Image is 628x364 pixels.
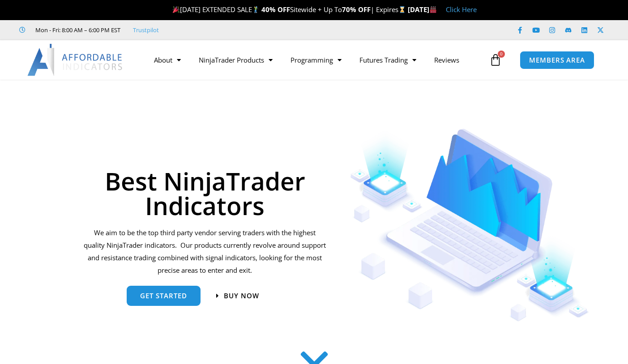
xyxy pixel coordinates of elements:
a: Trustpilot [133,25,159,35]
a: 0 [476,47,515,73]
strong: 70% OFF [342,5,371,14]
a: Buy now [216,292,259,299]
img: Indicators 1 | Affordable Indicators – NinjaTrader [350,129,590,322]
span: get started [140,292,187,299]
a: Futures Trading [350,50,425,70]
a: About [145,50,190,70]
a: NinjaTrader Products [190,50,282,70]
h1: Best NinjaTrader Indicators [83,169,327,218]
nav: Menu [145,50,487,70]
span: 0 [498,51,505,58]
a: MEMBERS AREA [520,51,594,69]
span: Buy now [224,292,259,299]
a: Programming [282,50,350,70]
img: 🏭 [430,6,436,13]
img: LogoAI | Affordable Indicators – NinjaTrader [27,44,124,76]
p: We aim to be the top third party vendor serving traders with the highest quality NinjaTrader indi... [83,227,327,276]
img: ⌛ [399,6,406,13]
strong: 40% OFF [261,5,290,14]
img: 🎉 [173,6,179,13]
span: MEMBERS AREA [529,57,585,63]
a: Click Here [446,5,477,14]
span: [DATE] EXTENDED SALE Sitewide + Up To | Expires [171,5,408,14]
img: 🏌️‍♂️ [252,6,259,13]
a: get started [127,286,201,306]
a: Reviews [425,50,468,70]
strong: [DATE] [408,5,437,14]
span: Mon - Fri: 8:00 AM – 6:00 PM EST [33,25,120,35]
